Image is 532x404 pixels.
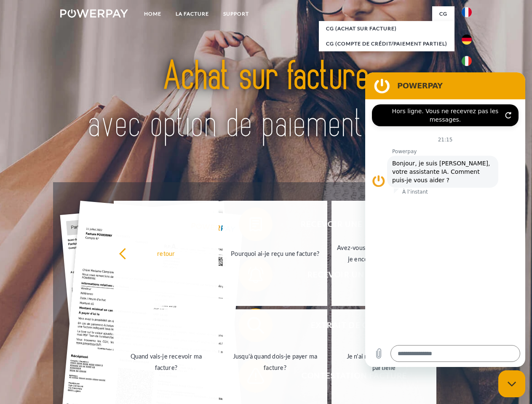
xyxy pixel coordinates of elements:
[319,36,454,51] a: CG (Compte de crédit/paiement partiel)
[119,351,214,373] div: Quand vais-je recevoir ma facture?
[228,351,323,373] div: Jusqu'à quand dois-je payer ma facture?
[432,6,454,21] a: CG
[331,201,436,306] a: Avez-vous reçu mes paiements, ai-je encore un solde ouvert?
[365,72,525,367] iframe: Fenêtre de messagerie
[137,6,168,21] a: Home
[80,40,452,161] img: title-powerpay_fr.svg
[60,9,128,18] img: logo-powerpay-white.svg
[498,370,525,397] iframe: Bouton de lancement de la fenêtre de messagerie, conversation en cours
[319,21,454,36] a: CG (achat sur facture)
[119,247,214,259] div: retour
[216,6,256,21] a: Support
[228,247,323,259] div: Pourquoi ai-je reçu une facture?
[337,351,431,373] div: Je n'ai reçu qu'une livraison partielle
[168,6,216,21] a: LA FACTURE
[462,7,472,17] img: fr
[462,35,472,45] img: de
[462,56,472,66] img: it
[337,242,431,265] div: Avez-vous reçu mes paiements, ai-je encore un solde ouvert?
